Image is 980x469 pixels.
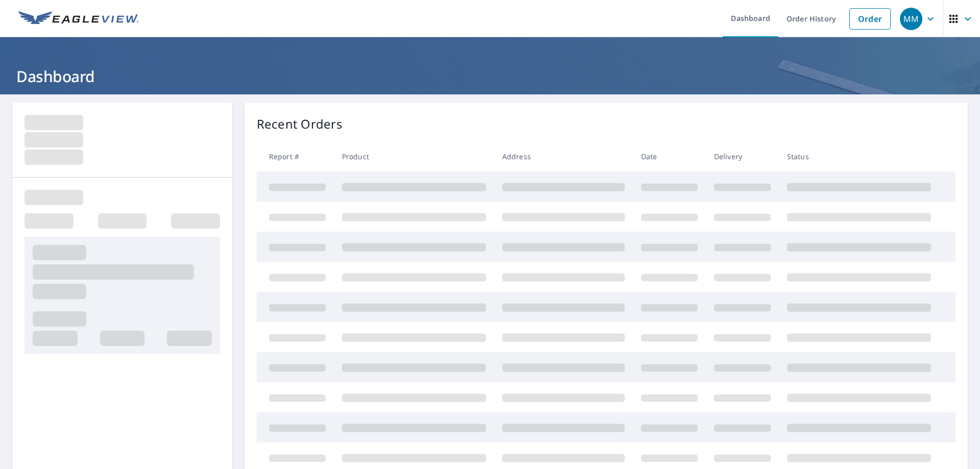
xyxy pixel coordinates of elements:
img: EV Logo [18,11,139,27]
th: Product [334,141,494,171]
h1: Dashboard [12,66,968,87]
th: Delivery [706,141,779,171]
th: Report # [257,141,334,171]
a: Order [849,8,891,30]
th: Status [779,141,939,171]
th: Address [494,141,633,171]
th: Date [633,141,706,171]
p: Recent Orders [257,115,342,133]
div: MM [900,8,922,30]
